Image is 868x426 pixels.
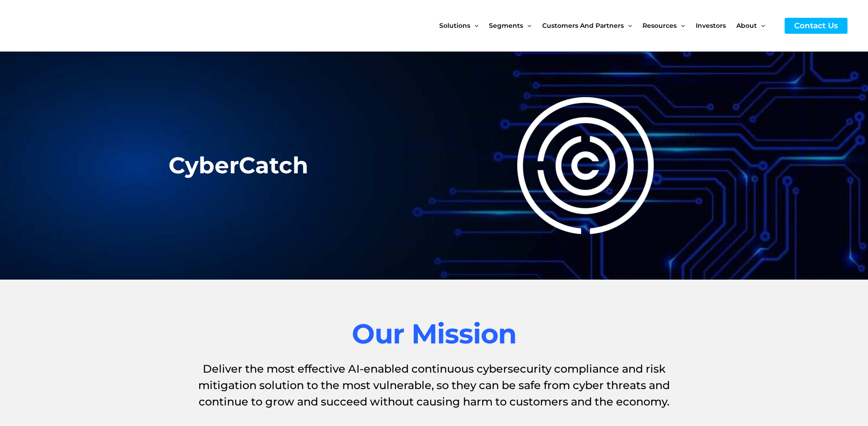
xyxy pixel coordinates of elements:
[439,6,776,45] nav: Site Navigation: New Main Menu
[642,6,677,45] span: Resources
[179,316,689,352] h2: Our Mission
[736,6,757,45] span: About
[624,6,632,45] span: Menu Toggle
[470,6,478,45] span: Menu Toggle
[16,7,125,45] img: CyberCatch
[523,6,531,45] span: Menu Toggle
[542,6,624,45] span: Customers and Partners
[169,154,315,177] h2: CyberCatch
[489,6,523,45] span: Segments
[696,6,726,45] span: Investors
[757,6,765,45] span: Menu Toggle
[696,6,736,45] a: Investors
[785,18,847,34] a: Contact Us
[677,6,685,45] span: Menu Toggle
[439,6,470,45] span: Solutions
[179,361,689,410] h1: Deliver the most effective AI-enabled continuous cybersecurity compliance and risk mitigation sol...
